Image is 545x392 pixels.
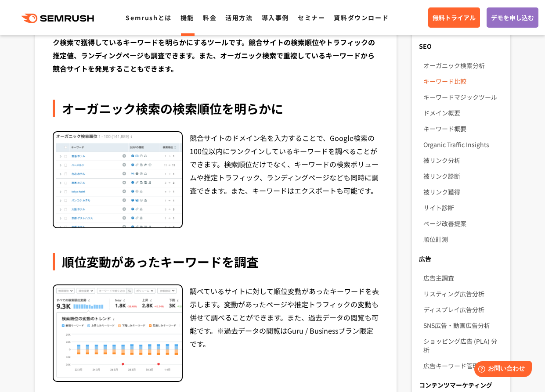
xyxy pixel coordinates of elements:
[423,121,503,137] a: キーワード概要
[180,13,194,22] a: 機能
[423,286,503,302] a: リスティング広告分析
[262,13,289,22] a: 導入事例
[423,58,503,73] a: オーガニック検索分析
[423,358,503,374] a: 広告キーワード管理
[423,73,503,89] a: キーワード比較
[433,13,476,22] span: 無料トライアル
[423,302,503,317] a: ディスプレイ広告分析
[334,13,389,22] a: 資料ダウンロード
[190,131,379,229] div: 競合サイトのドメイン名を入力することで、Google検索の100位以内にランクインしているキーワードを調べることができます。検索順位だけでなく、キーワードの検索ボリュームや推定トラフィック、ラン...
[298,13,325,22] a: セミナー
[467,358,535,382] iframe: Help widget launcher
[423,105,503,121] a: ドメイン概要
[190,284,379,382] div: 調べているサイトに対して順位変動があったキーワードを表示します。変動があったページや推定トラフィックの変動も併せて調べることができます。また、過去データの閲覧も可能です。※過去データの閲覧はGu...
[423,270,503,286] a: 広告主調査
[126,13,171,22] a: Semrushとは
[423,231,503,247] a: 順位計測
[428,7,480,28] a: 無料トライアル
[423,168,503,184] a: 被リンク診断
[203,13,217,22] a: 料金
[225,13,253,22] a: 活用方法
[423,216,503,231] a: ページ改善提案
[423,317,503,333] a: SNS広告・動画広告分析
[53,100,379,117] div: オーガニック検索の検索順位を明らかに
[423,333,503,358] a: ショッピング広告 (PLA) 分析
[423,200,503,216] a: サイト診断
[412,251,510,266] div: 広告
[487,7,538,28] a: デモを申し込む
[423,152,503,168] a: 被リンク分析
[53,22,379,75] div: SEOを成功に導くためには競合分析が欠かせません。オーガニック検索分析は競合サイトがオーガニック検索で獲得しているキーワードを明らかにするツールです。競合サイトの検索順位やトラフィックの推定値、...
[54,132,182,228] img: オーガニック検索分析 検索順位
[54,285,182,381] img: オーガニック検索分析 順位変動
[423,184,503,200] a: 被リンク獲得
[491,13,534,22] span: デモを申し込む
[412,38,510,54] div: SEO
[53,253,379,270] div: 順位変動があったキーワードを調査
[423,89,503,105] a: キーワードマジックツール
[423,137,503,152] a: Organic Traffic Insights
